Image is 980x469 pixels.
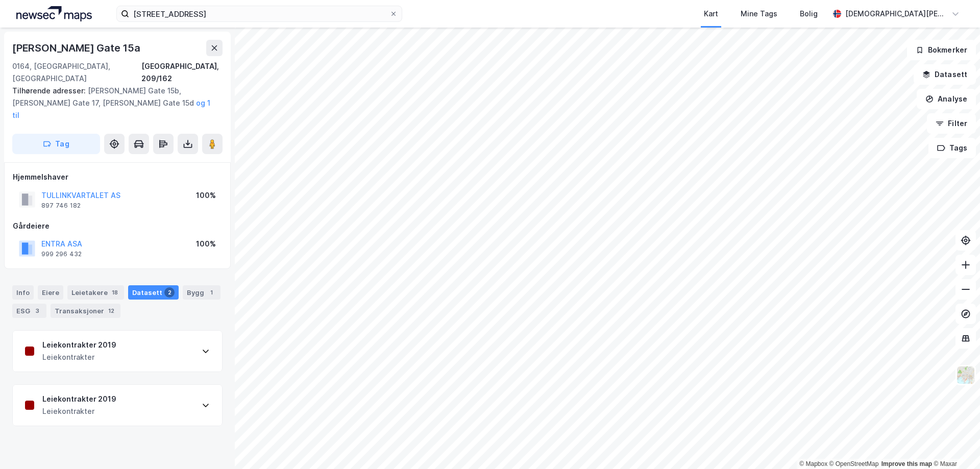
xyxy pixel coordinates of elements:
img: Z [956,365,975,385]
div: Kart [704,8,718,20]
div: [PERSON_NAME] Gate 15b, [PERSON_NAME] Gate 17, [PERSON_NAME] Gate 15d [12,85,214,121]
iframe: Chat Widget [929,420,980,469]
div: [DEMOGRAPHIC_DATA][PERSON_NAME] [845,8,947,20]
div: Info [12,285,34,300]
div: [PERSON_NAME] Gate 15a [12,40,142,56]
button: Filter [927,113,976,134]
button: Tag [12,134,100,154]
button: Tags [928,138,976,158]
div: 12 [106,306,116,316]
div: Transaksjoner [51,304,120,318]
div: Leietakere [67,285,124,300]
a: OpenStreetMap [829,460,879,467]
span: Tilhørende adresser: [12,86,88,95]
div: 2 [164,287,175,298]
div: Eiere [38,285,63,300]
div: 100% [196,189,216,202]
div: Bygg [183,285,220,300]
button: Datasett [914,64,976,85]
img: logo.a4113a55bc3d86da70a041830d287a7e.svg [16,6,92,21]
input: Søk på adresse, matrikkel, gårdeiere, leietakere eller personer [129,6,389,21]
div: 1 [206,287,216,298]
div: 897 746 182 [41,202,81,210]
div: Leiekontrakter 2019 [42,393,116,405]
div: Leiekontrakter [42,351,116,363]
div: 100% [196,238,216,250]
div: Bolig [800,8,818,20]
div: Mine Tags [741,8,777,20]
button: Bokmerker [907,40,976,60]
div: ESG [12,304,46,318]
div: [GEOGRAPHIC_DATA], 209/162 [141,60,223,85]
a: Improve this map [881,460,932,467]
button: Analyse [917,89,976,109]
div: 3 [32,306,42,316]
div: Gårdeiere [13,220,222,232]
div: 999 296 432 [41,250,82,258]
div: 18 [110,287,120,298]
div: Datasett [128,285,179,300]
div: Hjemmelshaver [13,171,222,183]
a: Mapbox [799,460,827,467]
div: 0164, [GEOGRAPHIC_DATA], [GEOGRAPHIC_DATA] [12,60,141,85]
div: Leiekontrakter [42,405,116,417]
div: Leiekontrakter 2019 [42,339,116,351]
